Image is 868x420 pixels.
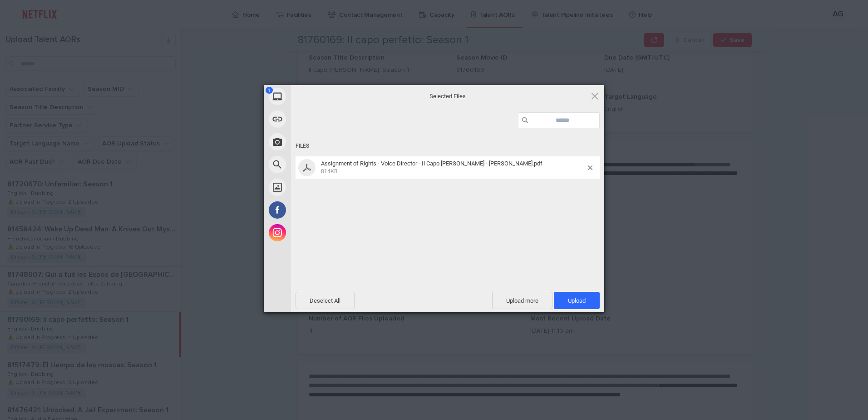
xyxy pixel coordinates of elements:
div: Unsplash [264,176,373,199]
span: Assignment of Rights - Voice Director - Il Capo Perfetto - Katherine Lauzon_SIGNED.pdf [318,160,588,175]
span: Assignment of Rights - Voice Director - Il Capo [PERSON_NAME] - [PERSON_NAME].pdf [321,160,542,167]
div: My Device [264,85,373,108]
div: Instagram [264,221,373,244]
div: Link (URL) [264,108,373,130]
span: Selected Files [357,92,538,100]
span: Deselect All [296,292,355,309]
span: Upload [554,292,600,309]
span: Upload more [492,292,552,309]
div: Files [296,138,600,155]
span: Upload [568,297,586,304]
span: 1 [266,87,273,94]
div: Facebook [264,199,373,221]
span: Click here or hit ESC to close picker [590,91,600,101]
div: Take Photo [264,130,373,153]
div: Web Search [264,153,373,176]
span: 814KB [321,168,337,175]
